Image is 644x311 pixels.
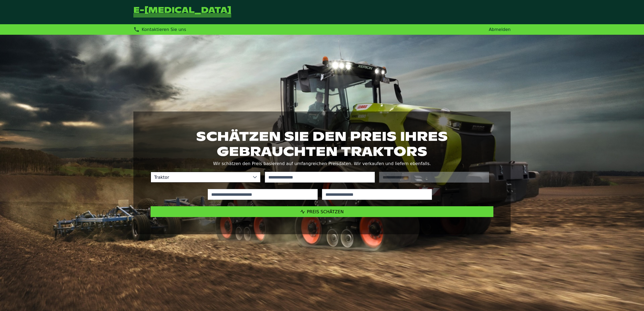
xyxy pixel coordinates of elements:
[151,206,493,217] button: Preis schätzen
[142,27,186,32] span: Kontaktieren Sie uns
[133,6,231,18] a: Zurück zur Startseite
[151,129,493,159] h1: Schätzen Sie den Preis Ihres gebrauchten Traktors
[151,172,250,182] span: Traktor
[151,160,493,167] p: Wir schätzen den Preis basierend auf umfangreichen Preisdaten. Wir verkaufen und liefern ebenfalls.
[489,27,511,32] a: Abmelden
[307,209,344,214] span: Preis schätzen
[133,26,186,33] div: Kontaktieren Sie uns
